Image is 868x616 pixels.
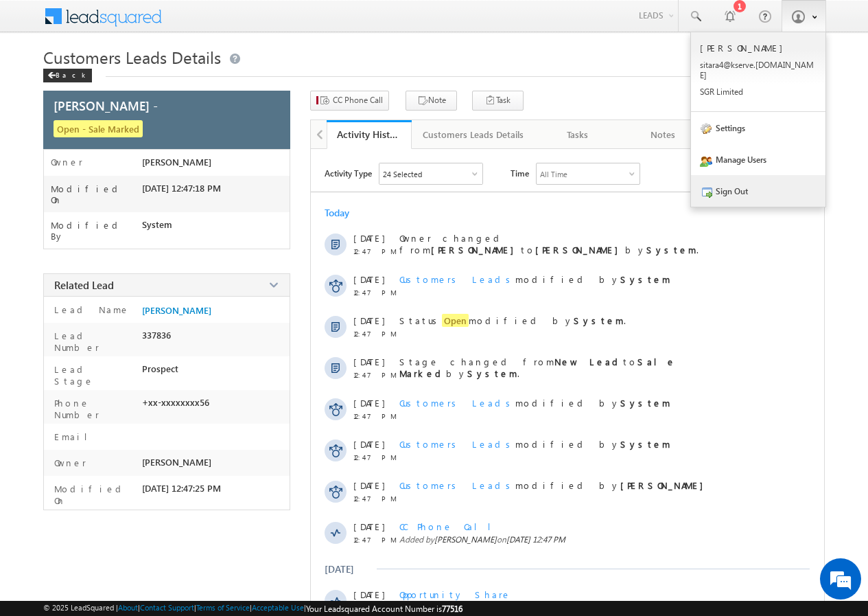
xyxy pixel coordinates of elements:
[353,521,384,532] span: [DATE]
[399,356,676,379] strong: Sale Marked
[399,273,515,285] span: Customers Leads
[399,314,626,327] span: Status modified by .
[554,356,623,367] strong: New Lead
[142,305,211,316] a: [PERSON_NAME]
[353,397,384,409] span: [DATE]
[353,479,384,491] span: [DATE]
[353,288,395,297] span: 12:47 PM
[18,127,250,411] textarea: Type your message and click 'Submit'
[353,453,395,461] span: 12:47 PM
[353,232,384,244] span: [DATE]
[442,604,462,614] span: 77516
[51,483,137,506] label: Modified On
[140,603,194,612] a: Contact Support
[399,232,699,255] span: Owner changed from to by .
[700,87,817,97] p: SGR Limit ed
[442,314,469,327] span: Open
[399,534,799,545] span: Added by on
[353,438,384,450] span: [DATE]
[118,603,138,612] a: About
[431,244,521,255] strong: [PERSON_NAME]
[620,273,670,285] strong: System
[142,219,172,230] span: System
[506,534,565,545] span: [DATE] 12:47 PM
[691,175,825,207] a: Sign Out
[252,603,304,612] a: Acceptable Use
[327,120,412,148] li: Activity History
[399,589,511,600] span: Opportunity Share
[54,120,143,137] span: Open - Sale Marked
[423,126,524,143] div: Customers Leads Details
[700,42,817,54] p: [PERSON_NAME]
[51,397,137,420] label: Phone Number
[620,397,670,409] strong: System
[201,423,249,442] em: Submit
[142,457,211,468] span: [PERSON_NAME]
[691,144,825,175] a: Manage Users
[399,397,515,409] span: Customers Leads
[399,521,502,532] span: CC Phone Call
[621,120,706,149] a: Notes
[333,94,383,106] span: CC Phone Call
[142,397,209,408] span: +xx-xxxxxxxx56
[23,72,58,90] img: d_60004797649_company_0_60004797649
[51,220,142,242] label: Modified By
[71,72,231,90] div: Leave a message
[196,603,250,612] a: Terms of Service
[353,273,384,285] span: [DATE]
[43,603,462,614] span: © 2025 LeadSquared | | | | |
[399,273,670,285] span: modified by
[406,91,457,111] button: Note
[142,183,221,194] span: [DATE] 12:47:18 PM
[399,397,670,409] span: modified by
[691,32,825,112] a: [PERSON_NAME] sitara4@kserve.[DOMAIN_NAME] SGR Limited
[43,46,221,68] span: Customers Leads Details
[337,128,401,141] div: Activity History
[54,97,158,114] span: [PERSON_NAME] -
[51,457,86,468] label: Owner
[353,330,395,338] span: 12:47 PM
[535,244,625,255] strong: [PERSON_NAME]
[379,163,482,184] div: Owner Changed,Status Changed,Stage Changed,Source Changed,Notes & 19 more..
[142,330,171,341] span: 337836
[353,536,395,544] span: 12:47 PM
[353,315,384,326] span: [DATE]
[54,278,114,292] span: Related Lead
[353,356,384,367] span: [DATE]
[632,126,694,143] div: Notes
[51,157,83,168] label: Owner
[536,120,621,149] a: Tasks
[540,170,567,179] div: All Time
[700,60,817,80] p: sitar a4@ks erve. [DOMAIN_NAME]
[43,69,92,82] div: Back
[383,170,422,179] div: 24 Selected
[325,562,369,575] div: [DATE]
[399,438,670,450] span: modified by
[310,91,389,111] button: CC Phone Call
[353,412,395,420] span: 12:47 PM
[142,157,211,168] span: [PERSON_NAME]
[142,483,221,494] span: [DATE] 12:47:25 PM
[620,479,710,491] strong: [PERSON_NAME]
[511,163,529,183] span: Time
[51,304,130,315] label: Lead Name
[142,363,178,374] span: Prospect
[353,494,395,503] span: 12:47 PM
[547,126,609,143] div: Tasks
[434,534,497,545] span: [PERSON_NAME]
[353,247,395,255] span: 12:47 PM
[325,163,372,183] span: Activity Type
[325,206,369,219] div: Today
[225,7,258,40] div: Minimize live chat window
[620,438,670,450] strong: System
[353,589,384,600] span: [DATE]
[51,330,137,353] label: Lead Number
[399,356,676,379] span: Stage changed from to by .
[472,91,524,111] button: Task
[353,371,395,379] span: 12:47 PM
[412,120,536,149] a: Customers Leads Details
[691,112,825,144] a: Settings
[399,479,515,491] span: Customers Leads
[646,244,696,255] strong: System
